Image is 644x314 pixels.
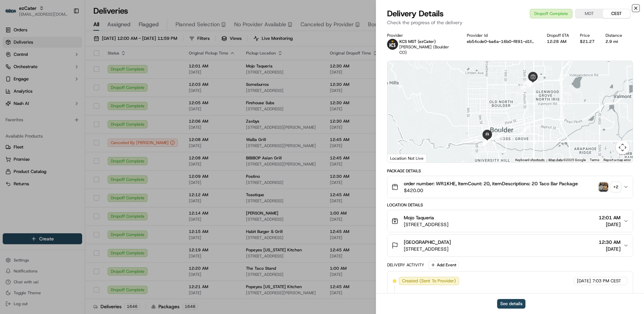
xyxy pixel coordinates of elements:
[399,39,456,44] p: KCS MST (ezCater)
[526,79,535,88] div: 6
[387,235,633,256] button: [GEOGRAPHIC_DATA][STREET_ADDRESS]12:30 AM[DATE]
[580,33,595,38] div: Price
[387,33,456,38] div: Provider
[387,168,633,174] div: Package Details
[387,176,633,198] button: order number: WR1KHE, ItemCount: 20, itemDescriptions: 20 Taco Bar Package$420.00photo_proof_of_p...
[599,221,620,228] span: [DATE]
[7,27,124,38] p: Welcome 👋
[387,210,633,232] button: Mojo Taqueria[STREET_ADDRESS]12:01 AM[DATE]
[387,262,424,268] div: Delivery Activity
[387,19,633,26] p: Check the progress of the delivery
[48,115,82,120] a: Powered byPylon
[599,214,620,221] span: 12:01 AM
[402,278,456,284] span: Created (Sent To Provider)
[605,39,622,44] div: 2.9 mi
[387,8,444,19] span: Delivery Details
[7,65,19,77] img: 1736555255976-a54dd68f-1ca7-489b-9aae-adbdc363a1c4
[387,154,427,162] div: Location Not Live
[428,261,459,269] button: Add Event
[515,158,545,162] button: Keyboard shortcuts
[404,221,448,228] span: [STREET_ADDRESS]
[404,180,578,187] span: order number: WR1KHE, ItemCount: 20, itemDescriptions: 20 Taco Bar Package
[7,99,12,105] div: 📗
[611,182,620,192] div: + 2
[603,9,630,18] button: CEST
[599,239,620,246] span: 12:30 AM
[577,278,591,284] span: [DATE]
[599,246,620,252] span: [DATE]
[547,39,569,44] div: 12:28 AM
[467,33,536,38] div: Provider Id
[404,246,451,252] span: [STREET_ADDRESS]
[482,137,491,145] div: 14
[616,141,629,154] button: Map camera controls
[23,72,86,77] div: We're available if you need us!
[68,115,82,120] span: Pylon
[64,98,109,105] span: API Documentation
[590,158,599,162] a: Terms (opens in new tab)
[389,154,412,162] a: Open this area in Google Maps (opens a new window)
[58,99,63,105] div: 💻
[576,9,603,18] button: MDT
[467,39,536,44] button: eb54cde0-ba6a-16b0-f891-d1f31e3d2781
[494,132,503,141] div: 9
[605,33,622,38] div: Distance
[404,187,578,194] span: $420.00
[599,182,620,192] button: photo_proof_of_pickup image+2
[603,158,631,162] a: Report a map error
[580,39,595,44] div: $21.27
[521,80,530,89] div: 7
[404,239,451,246] span: [GEOGRAPHIC_DATA]
[592,278,621,284] span: 7:03 PM CEST
[7,6,20,20] img: Nash
[520,125,529,134] div: 8
[55,96,112,108] a: 💻API Documentation
[14,98,52,105] span: Knowledge Base
[389,154,412,162] img: Google
[526,78,535,87] div: 1
[599,182,608,192] img: photo_proof_of_pickup image
[404,214,434,221] span: Mojo Taqueria
[549,158,586,162] span: Map data ©2025 Google
[483,136,492,145] div: 15
[497,299,525,309] button: See details
[116,67,124,75] button: Start new chat
[387,39,398,50] img: kcs-delivery.png
[4,96,55,108] a: 📗Knowledge Base
[23,65,112,72] div: Start new chat
[18,44,123,51] input: Got a question? Start typing here...
[387,202,633,208] div: Location Details
[399,44,449,55] span: [PERSON_NAME] (Boulder CO)
[547,33,569,38] div: Dropoff ETA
